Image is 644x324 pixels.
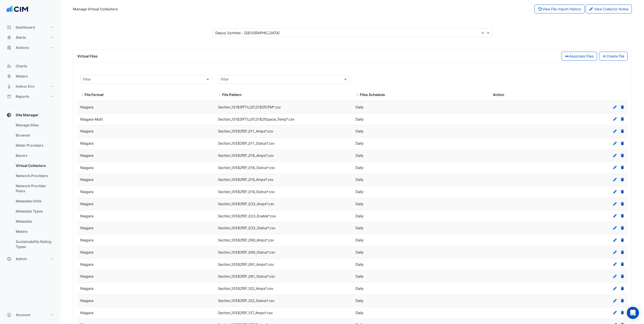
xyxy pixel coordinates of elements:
[4,310,57,320] button: Account
[215,250,352,255] div: Section_105$2fEF_090_Status*.csv
[352,128,490,134] div: Daily
[352,177,490,183] div: Daily
[7,74,12,79] app-icon: Meters
[80,214,93,218] span: Niagara
[620,311,625,315] a: Delete
[80,93,84,97] span: File Format
[80,238,93,242] span: Niagara
[620,226,625,230] a: Delete
[627,307,639,319] div: Open Intercom Messenger
[80,311,93,315] span: Niagara
[7,35,12,40] app-icon: Alerts
[620,202,625,206] a: Delete
[4,91,57,102] button: Reports
[613,286,617,291] a: Edit
[613,141,617,145] a: Edit
[12,120,57,130] a: Manage Sites
[7,45,12,50] app-icon: Actions
[215,189,352,195] div: Section_105$2fEF_019_Status*.csv
[599,52,628,61] button: Create File
[215,128,352,134] div: Section_105$2fEF_011_Amps*.csv
[12,130,57,140] a: Browser
[6,4,29,14] img: Company Logo
[562,52,597,61] button: Associate Files
[493,92,504,97] span: Action
[620,238,625,242] a: Delete
[352,141,490,146] div: Daily
[352,213,490,219] div: Daily
[80,153,93,158] span: Niagara
[222,92,242,97] span: File Pattern
[85,92,103,97] span: File Format
[613,153,617,158] a: Edit
[80,117,103,121] span: Niagara-Multi
[7,94,12,99] app-icon: Reports
[613,165,617,170] a: Edit
[352,250,490,255] div: Daily
[4,254,57,264] button: Admin
[80,298,93,303] span: Niagara
[594,7,629,11] span: View Collector Notes
[80,262,93,266] span: Niagara
[352,225,490,231] div: Daily
[12,171,57,181] a: Network Providers
[16,256,27,261] span: Admin
[620,286,625,291] a: Delete
[613,202,617,206] a: Edit
[352,310,490,316] div: Daily
[352,201,490,207] div: Daily
[80,274,93,278] span: Niagara
[215,213,352,219] div: Section_105$2fEF_033_Enable*.csv
[12,140,57,150] a: Meter Providers
[7,64,12,69] app-icon: Charts
[16,74,28,79] span: Meters
[352,153,490,159] div: Daily
[12,216,57,226] a: Metadata
[80,177,93,182] span: Niagara
[352,274,490,279] div: Daily
[620,141,625,145] a: Delete
[80,129,93,133] span: Niagara
[16,84,35,89] span: Indoor Env
[218,93,221,97] span: File Pattern
[352,237,490,243] div: Daily
[613,238,617,242] a: Edit
[80,202,93,206] span: Niagara
[360,92,385,97] span: Files Schedule
[215,165,352,171] div: Section_105$2fEF_018_Status*.csv
[613,226,617,230] a: Edit
[7,256,12,261] app-icon: Admin
[16,64,27,69] span: Charts
[16,312,30,317] span: Account
[4,120,57,254] div: Site Manager
[481,30,486,35] span: Clear
[7,84,12,89] app-icon: Indoor Env
[4,43,57,53] button: Actions
[215,262,352,268] div: Section_105$2fEF_091_Amps*.csv
[620,274,625,278] a: Delete
[613,298,617,303] a: Edit
[7,25,12,30] app-icon: Dashboard
[352,165,490,171] div: Daily
[4,32,57,43] button: Alerts
[215,225,352,231] div: Section_105$2fEF_033_Status*.csv
[80,286,93,291] span: Niagara
[4,22,57,32] button: Dashboard
[16,25,35,30] span: Dashboard
[80,250,93,254] span: Niagara
[80,189,93,194] span: Niagara
[620,129,625,133] a: Delete
[352,189,490,195] div: Daily
[620,250,625,254] a: Delete
[620,105,625,109] a: Delete
[534,5,585,13] button: View File Import History
[215,237,352,243] div: Section_105$2fEF_090_Amps*.csv
[215,117,352,122] div: Section_101$2fFTU_97_01$2fSpace_Temp*.csv
[16,45,29,50] span: Actions
[613,117,617,121] a: Edit
[613,311,617,315] a: Edit
[620,177,625,182] a: Delete
[73,6,118,12] div: Manage Virtual Collectors
[613,262,617,266] a: Edit
[4,81,57,91] button: Indoor Env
